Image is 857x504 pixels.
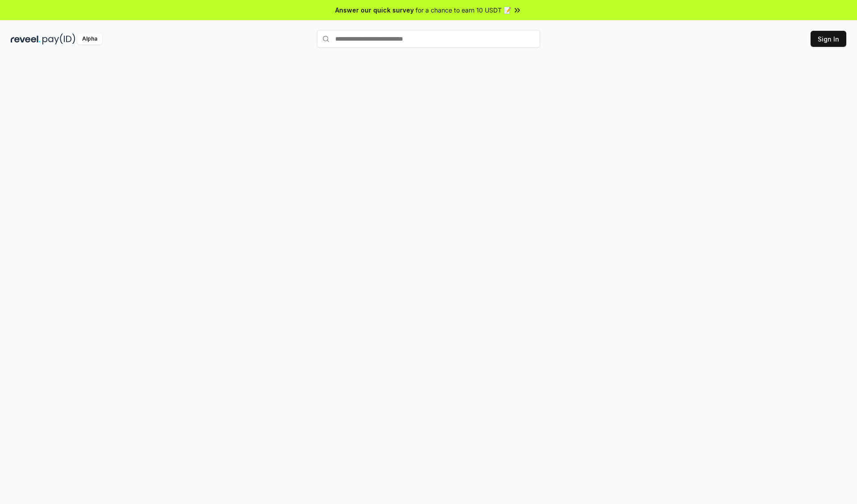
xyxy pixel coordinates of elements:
div: Alpha [77,33,102,45]
span: Answer our quick survey [335,5,414,15]
img: pay_id [42,33,75,45]
img: reveel_dark [11,33,41,45]
span: for a chance to earn 10 USDT 📝 [416,5,511,15]
button: Sign In [811,31,846,47]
